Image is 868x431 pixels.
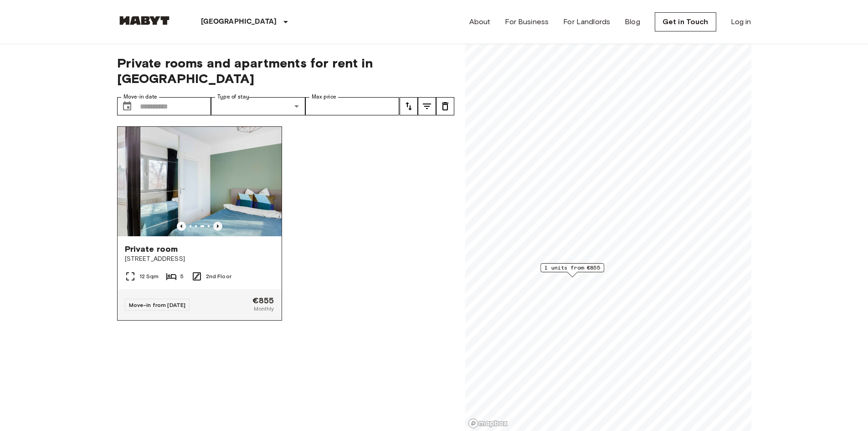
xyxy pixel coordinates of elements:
[540,263,604,277] div: Map marker
[213,222,222,231] button: Previous image
[129,301,186,308] span: Move-in from [DATE]
[625,16,640,27] a: Blog
[312,93,336,101] label: Max price
[254,305,274,313] span: Monthly
[118,97,136,115] button: Choose date
[117,55,454,86] span: Private rooms and apartments for rent in [GEOGRAPHIC_DATA]
[655,12,716,31] a: Get in Touch
[125,254,274,264] span: [STREET_ADDRESS]
[469,16,491,27] a: About
[436,97,454,115] button: tune
[180,272,184,280] span: 5
[139,272,159,280] span: 12 Sqm
[117,16,172,25] img: Habyt
[544,264,600,272] span: 1 units from €855
[125,244,178,254] span: Private room
[123,93,157,101] label: Move-in date
[140,127,304,236] img: Marketing picture of unit DE-07-006-001-05HF
[563,16,610,27] a: For Landlords
[400,97,418,115] button: tune
[731,16,751,27] a: Log in
[217,93,249,101] label: Type of stay
[252,296,274,305] span: €855
[117,126,282,321] a: Previous imagePrevious imagePrivate room[STREET_ADDRESS]12 Sqm52nd FloorMove-in from [DATE]€855Mo...
[206,272,231,280] span: 2nd Floor
[468,418,508,429] a: Mapbox logo
[201,16,277,27] p: [GEOGRAPHIC_DATA]
[418,97,436,115] button: tune
[505,16,549,27] a: For Business
[177,222,186,231] button: Previous image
